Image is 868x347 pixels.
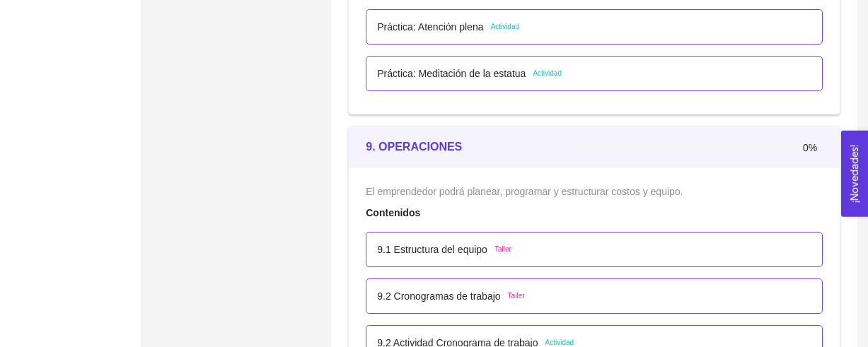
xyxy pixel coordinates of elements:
button: Open Feedback Widget [841,131,868,217]
strong: Contenidos [366,207,420,218]
span: Actividad [490,21,519,33]
span: 0% [803,143,823,153]
span: Taller [494,244,511,255]
p: Práctica: Atención plena [377,19,483,35]
p: 9.1 Estructura del equipo [377,242,487,257]
span: El emprendedor podrá planear, programar y estructurar costos y equipo. [366,186,683,197]
p: 9.2 Cronogramas de trabajo [377,288,500,304]
strong: 9. OPERACIONES [366,141,462,153]
p: Práctica: Meditación de la estatua [377,66,526,81]
span: Actividad [533,68,562,79]
span: Taller [508,290,525,302]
